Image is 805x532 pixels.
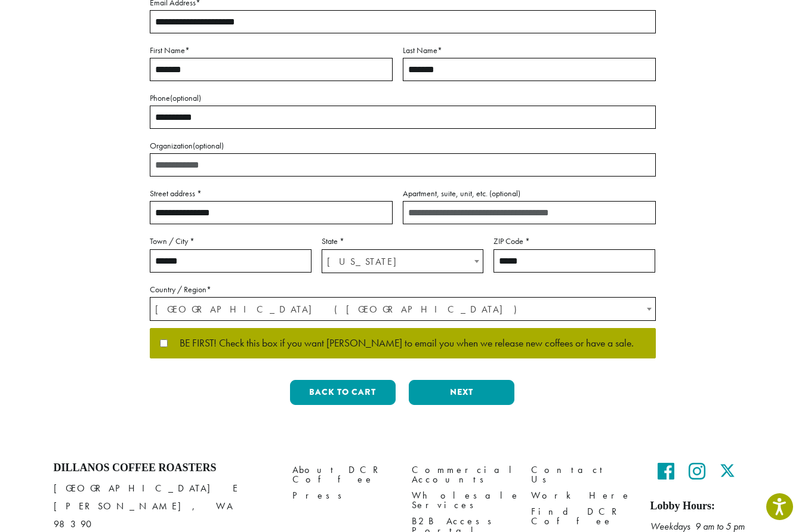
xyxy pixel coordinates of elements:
[168,338,634,349] span: BE FIRST! Check this box if you want [PERSON_NAME] to email you when we release new coffees or ha...
[292,462,394,487] a: About DCR Coffee
[170,92,201,103] span: (optional)
[160,339,168,347] input: BE FIRST! Check this box if you want [PERSON_NAME] to email you when we release new coffees or ha...
[150,186,393,201] label: Street address
[403,43,656,58] label: Last Name
[489,188,520,199] span: (optional)
[150,298,655,321] span: United States (US)
[193,140,224,151] span: (optional)
[150,297,656,321] span: Country / Region
[322,250,483,273] span: Washington
[531,504,633,530] a: Find DCR Coffee
[150,138,656,153] label: Organization
[531,488,633,504] a: Work Here
[412,488,513,514] a: Wholesale Services
[322,234,483,249] label: State
[292,488,394,504] a: Press
[412,462,513,487] a: Commercial Accounts
[150,234,311,249] label: Town / City
[150,43,393,58] label: First Name
[403,186,656,201] label: Apartment, suite, unit, etc.
[494,234,655,249] label: ZIP Code
[650,500,752,513] h5: Lobby Hours:
[322,249,483,273] span: State
[54,462,274,475] h4: Dillanos Coffee Roasters
[290,380,396,405] button: Back to cart
[409,380,514,405] button: Next
[531,462,633,487] a: Contact Us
